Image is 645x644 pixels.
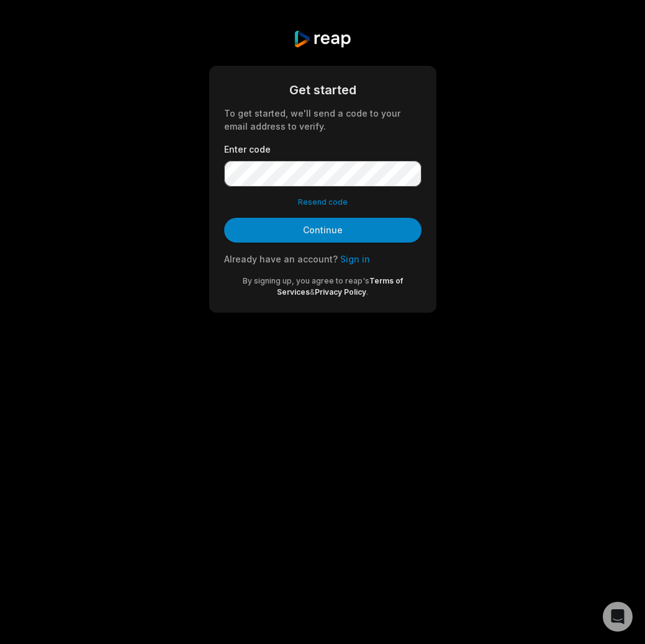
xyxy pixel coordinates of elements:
[340,254,370,264] a: Sign in
[224,107,422,133] div: To get started, we'll send a code to your email address to verify.
[310,287,315,297] span: &
[224,254,338,264] span: Already have an account?
[277,276,403,297] a: Terms of Services
[224,218,422,243] button: Continue
[366,287,368,297] span: .
[315,287,366,297] a: Privacy Policy
[298,197,348,208] button: Resend code
[243,276,369,285] span: By signing up, you agree to reap's
[224,81,422,99] div: Get started
[603,602,633,632] div: Open Intercom Messenger
[293,30,352,48] img: reap
[224,143,422,156] label: Enter code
